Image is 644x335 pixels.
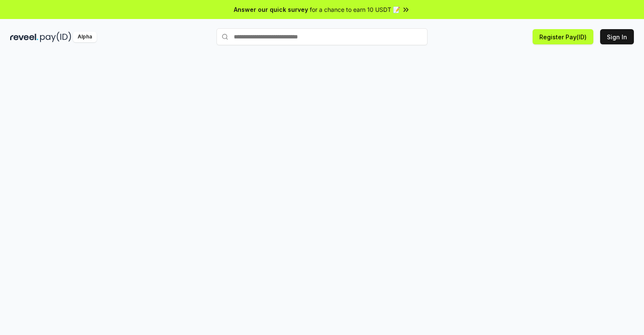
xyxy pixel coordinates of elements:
[310,5,400,14] span: for a chance to earn 10 USDT 📝
[73,32,97,42] div: Alpha
[40,32,71,42] img: pay_id
[234,5,308,14] span: Answer our quick survey
[533,29,593,44] button: Register Pay(ID)
[600,29,634,44] button: Sign In
[10,32,38,42] img: reveel_dark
